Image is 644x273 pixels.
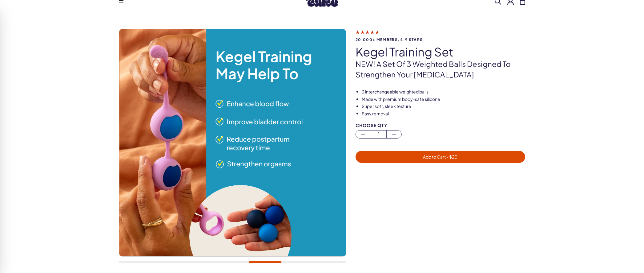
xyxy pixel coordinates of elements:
[362,96,525,102] li: Made with premium body-safe silicone
[356,29,525,42] a: 20,000+ members, 4.9 stars
[371,130,386,138] span: 1
[119,29,346,256] img: Kegel Training Set
[356,59,525,80] p: NEW! A set of 3 weighted balls designed to strengthen your [MEDICAL_DATA]
[423,154,458,159] span: Add to Cart
[356,38,525,42] span: 20,000+ members, 4.9 stars
[356,151,525,163] button: Add to Cart - $20
[356,123,525,128] div: Choose Qty
[362,89,525,95] li: 3 interchangeable weighted balls
[362,111,525,117] li: Easy removal
[356,45,525,58] h1: Kegel Training Set
[446,154,458,159] span: - $ 20
[362,103,525,110] li: Super soft, sleek texture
